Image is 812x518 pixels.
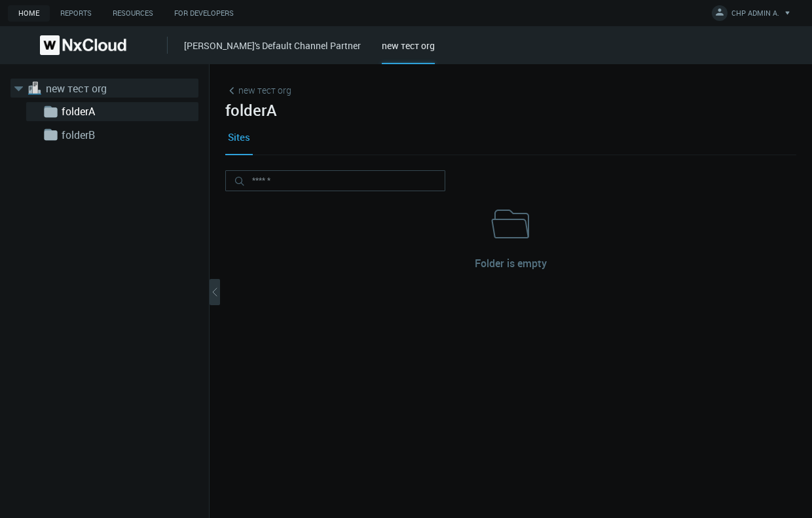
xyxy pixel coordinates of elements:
a: Sites [225,119,253,155]
a: folderA [62,103,193,119]
a: new тест org [225,83,291,98]
a: Reports [50,5,102,22]
a: For Developers [164,5,244,22]
h2: folderA [225,101,796,119]
a: [PERSON_NAME]'s Default Channel Partner [184,39,361,52]
div: Folder is empty [475,255,547,271]
div: new тест org [382,39,435,64]
img: Nx Cloud logo [40,35,126,55]
span: CHP ADMIN A. [731,8,779,23]
a: folderB [62,127,193,143]
a: Resources [102,5,164,22]
a: new тест org [46,81,177,96]
a: Home [8,5,50,22]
